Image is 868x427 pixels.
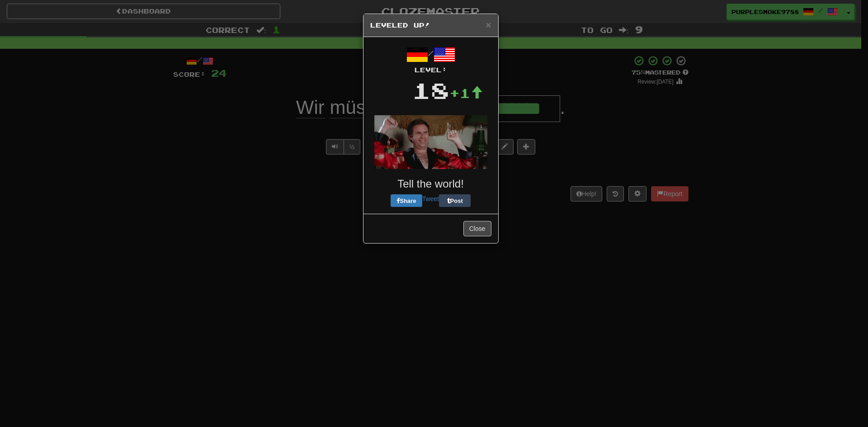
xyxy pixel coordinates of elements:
span: × [486,19,491,30]
img: will-ferrel-d6c07f94194e19e98823ed86c433f8fc69ac91e84bfcb09b53c9a5692911eaa6.gif [374,115,487,169]
div: +1 [449,84,483,102]
div: 18 [412,75,449,106]
div: / [370,44,491,75]
a: Tweet [422,195,439,202]
button: Close [486,20,491,29]
div: Level: [370,66,491,75]
button: Close [463,221,491,236]
button: Share [391,194,422,207]
button: Post [439,194,471,207]
h5: Leveled Up! [370,21,491,30]
h3: Tell the world! [370,178,491,190]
